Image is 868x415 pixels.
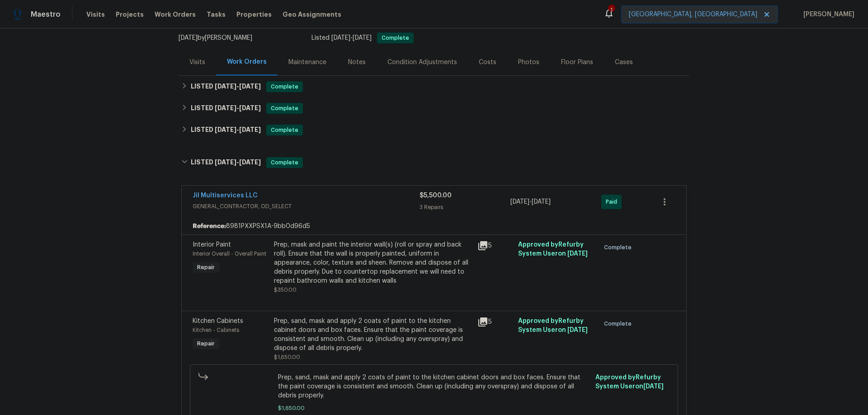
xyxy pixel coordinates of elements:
div: Notes [348,58,366,67]
span: GENERAL_CONTRACTOR, OD_SELECT [193,202,420,211]
span: Approved by Refurby System User on [595,374,664,390]
span: [DATE] [353,35,372,41]
span: [GEOGRAPHIC_DATA], [GEOGRAPHIC_DATA] [629,10,757,19]
span: Listed [311,35,414,41]
span: $5,500.00 [420,192,452,199]
div: LISTED [DATE]-[DATE]Complete [179,148,689,177]
span: Work Orders [155,10,196,19]
div: LISTED [DATE]-[DATE]Complete [179,119,689,141]
span: Paid [606,197,621,206]
div: Prep, mask and paint the interior wall(s) (roll or spray and back roll). Ensure that the wall is ... [274,240,472,285]
span: Kitchen Cabinets [193,318,243,324]
span: - [215,159,261,165]
span: [DATE] [239,159,261,165]
span: Complete [604,319,635,328]
span: Tasks [207,11,226,18]
div: 3 Repairs [420,203,510,212]
span: [PERSON_NAME] [800,10,854,19]
h6: LISTED [191,125,261,135]
span: Complete [267,82,302,91]
div: Work Orders [227,57,267,66]
span: [DATE] [643,383,664,390]
span: Geo Assignments [283,10,341,19]
span: Interior Overall - Overall Paint [193,251,266,256]
span: Maestro [31,10,61,19]
div: Maintenance [288,58,326,67]
span: [DATE] [510,199,529,205]
span: - [331,35,372,41]
a: Jil Multiservices LLC [193,192,258,199]
span: Complete [378,35,413,41]
span: [DATE] [532,199,551,205]
span: [DATE] [567,327,588,333]
span: - [215,83,261,89]
span: Complete [267,104,302,113]
div: Floor Plans [561,58,593,67]
div: by [PERSON_NAME] [179,33,263,43]
div: Photos [518,58,539,67]
div: Cases [615,58,633,67]
div: Condition Adjustments [387,58,457,67]
span: Complete [604,243,635,252]
span: [DATE] [215,126,236,133]
span: Visits [86,10,105,19]
div: LISTED [DATE]-[DATE]Complete [179,98,689,119]
span: [DATE] [215,83,236,89]
span: Interior Paint [193,242,231,248]
h6: LISTED [191,81,261,92]
span: [DATE] [215,105,236,111]
span: Complete [267,158,302,167]
span: Kitchen - Cabinets [193,327,239,333]
div: Costs [479,58,496,67]
h6: LISTED [191,157,261,168]
span: - [510,197,551,206]
div: 5 [477,240,513,251]
b: Reference: [193,222,226,231]
span: [DATE] [239,105,261,111]
span: [DATE] [331,35,350,41]
span: $350.00 [274,287,297,293]
span: - [215,105,261,111]
div: 8981PXXPSX1A-9bb0d96d5 [182,218,686,234]
span: Approved by Refurby System User on [518,318,588,333]
div: 1 [608,5,614,14]
span: [DATE] [239,83,261,89]
span: Repair [193,339,218,348]
span: $1,650.00 [274,354,300,360]
span: [DATE] [215,159,236,165]
span: [DATE] [239,126,261,133]
span: Approved by Refurby System User on [518,242,588,257]
span: Complete [267,126,302,135]
span: Properties [236,10,272,19]
span: Repair [193,263,218,272]
span: $1,650.00 [278,404,590,413]
span: [DATE] [179,35,198,41]
div: Prep, sand, mask and apply 2 coats of paint to the kitchen cabinet doors and box faces. Ensure th... [274,317,472,353]
span: Projects [116,10,144,19]
div: Visits [189,58,205,67]
div: LISTED [DATE]-[DATE]Complete [179,76,689,98]
span: - [215,126,261,133]
div: 5 [477,317,513,327]
span: [DATE] [567,251,588,257]
h6: LISTED [191,103,261,114]
span: Prep, sand, mask and apply 2 coats of paint to the kitchen cabinet doors and box faces. Ensure th... [278,373,590,400]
